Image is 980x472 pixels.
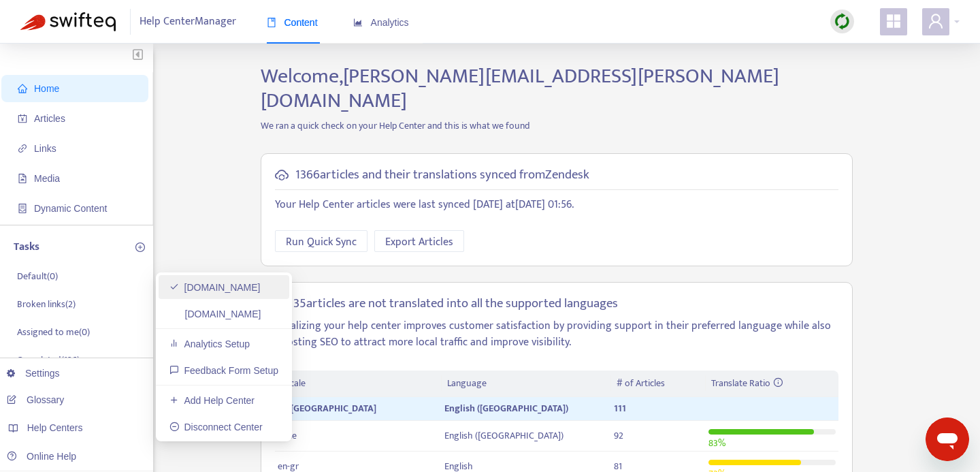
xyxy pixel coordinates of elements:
[18,144,27,153] span: link
[275,197,838,213] p: Your Help Center articles were last synced [DATE] at [DATE] 01:56 .
[261,59,779,118] span: Welcome, [PERSON_NAME][EMAIL_ADDRESS][PERSON_NAME][DOMAIN_NAME]
[140,9,236,35] span: Help Center Manager
[275,371,442,397] th: Locale
[353,18,363,27] span: area-chart
[711,376,832,391] div: Translate Ratio
[27,422,83,433] span: Help Centers
[275,230,367,252] button: Run Quick Sync
[611,371,706,397] th: # of Articles
[267,18,276,27] span: book
[275,318,838,351] p: Localizing your help center improves customer satisfaction by providing support in their preferre...
[7,451,76,462] a: Online Help
[34,113,65,124] span: Articles
[34,173,60,184] span: Media
[928,13,944,29] span: user
[708,435,725,451] span: 83 %
[18,114,27,123] span: account-book
[169,339,250,349] a: Analytics Setup
[14,239,39,255] p: Tasks
[20,12,116,31] img: Swifteq
[169,309,261,319] a: [DOMAIN_NAME]
[293,296,618,312] h5: 35 articles are not translated into all the supported languages
[286,234,357,251] span: Run Quick Sync
[17,269,58,283] p: Default ( 0 )
[444,400,568,416] span: English ([GEOGRAPHIC_DATA])
[18,174,27,183] span: file-image
[267,17,318,28] span: Content
[278,400,376,416] span: en-[GEOGRAPHIC_DATA]
[374,230,464,252] button: Export Articles
[169,365,278,376] a: Feedback Form Setup
[7,394,64,405] a: Glossary
[295,168,589,183] h5: 1366 articles and their translations synced from Zendesk
[275,168,289,182] span: cloud-sync
[444,428,563,443] span: English ([GEOGRAPHIC_DATA])
[18,204,27,213] span: container
[34,143,56,154] span: Links
[7,368,60,379] a: Settings
[353,17,409,28] span: Analytics
[169,282,261,293] a: [DOMAIN_NAME]
[17,353,80,367] p: Completed ( 126 )
[169,422,263,432] a: Disconnect Center
[834,13,851,30] img: sync.dc5367851b00ba804db3.png
[169,395,255,406] a: Add Help Center
[18,84,27,93] span: home
[385,234,453,251] span: Export Articles
[250,119,863,133] p: We ran a quick check on your Help Center and this is what we found
[885,13,902,29] span: appstore
[17,297,76,311] p: Broken links ( 2 )
[34,83,59,94] span: Home
[34,203,107,214] span: Dynamic Content
[614,428,623,443] span: 92
[17,325,90,339] p: Assigned to me ( 0 )
[614,400,626,416] span: 111
[442,371,610,397] th: Language
[926,418,969,461] iframe: Przycisk umożliwiający otwarcie okna komunikatora
[135,242,145,252] span: plus-circle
